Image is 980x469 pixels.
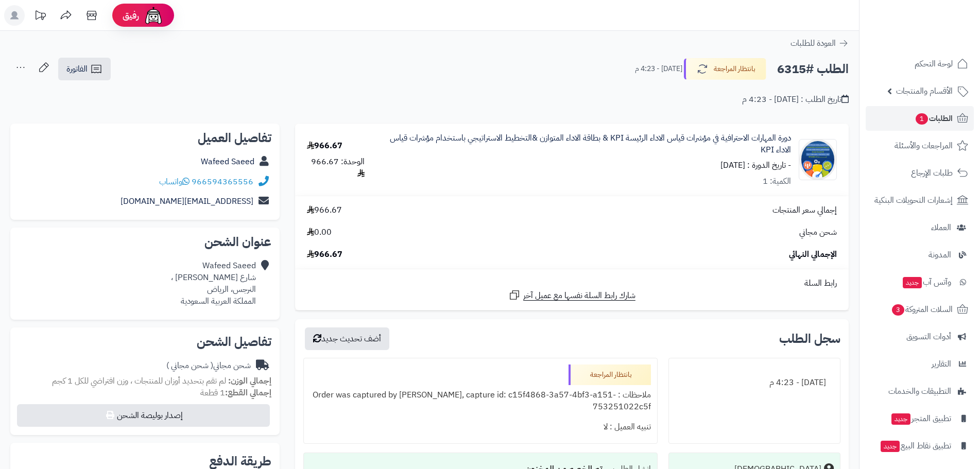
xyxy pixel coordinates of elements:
span: الأقسام والمنتجات [896,84,953,98]
span: التطبيقات والخدمات [888,384,951,398]
a: وآتس آبجديد [866,270,974,294]
span: وآتس آب [902,275,951,289]
span: أدوات التسويق [906,329,951,344]
h2: عنوان الشحن [19,236,271,248]
span: شارك رابط السلة نفسها مع عميل آخر [523,290,635,302]
span: لوحة التحكم [915,57,953,71]
span: تطبيق نقاط البيع [880,439,951,453]
span: تطبيق المتجر [890,411,951,426]
span: جديد [903,277,922,288]
a: الفاتورة [58,58,111,80]
div: 966.67 [307,140,342,152]
span: الفاتورة [66,63,88,75]
button: إصدار بوليصة الشحن [17,404,270,427]
h2: تفاصيل الشحن [19,336,271,348]
span: الطلبات [915,111,953,126]
img: ai-face.png [143,5,164,26]
h3: سجل الطلب [779,333,840,345]
span: ( شحن مجاني ) [166,359,213,372]
a: إشعارات التحويلات البنكية [866,188,974,213]
div: بانتظار المراجعة [569,364,651,385]
a: المراجعات والأسئلة [866,133,974,158]
strong: إجمالي الوزن: [228,375,271,387]
div: الكمية: 1 [763,176,791,187]
small: [DATE] - 4:23 م [635,64,682,74]
button: أضف تحديث جديد [305,327,389,350]
span: لم تقم بتحديد أوزان للمنتجات ، وزن افتراضي للكل 1 كجم [52,375,226,387]
span: جديد [891,413,910,425]
span: 1 [916,113,928,125]
button: بانتظار المراجعة [684,58,766,80]
a: التقارير [866,352,974,376]
h2: الطلب #6315 [777,59,849,80]
div: شحن مجاني [166,360,251,372]
small: - تاريخ الدورة : [DATE] [720,159,791,171]
a: تطبيق نقاط البيعجديد [866,433,974,458]
span: 0.00 [307,227,332,238]
span: 3 [892,304,904,316]
a: العملاء [866,215,974,240]
a: 966594365556 [192,176,253,188]
span: العودة للطلبات [790,37,836,49]
div: Wafeed Saeed شارع [PERSON_NAME] ، النرجس، الرياض المملكة العربية السعودية [171,260,256,307]
a: Wafeed Saeed [201,155,254,168]
span: الإجمالي النهائي [789,249,837,260]
a: شارك رابط السلة نفسها مع عميل آخر [508,289,635,302]
span: شحن مجاني [799,227,837,238]
div: تنبيه العميل : لا [310,417,651,437]
a: أدوات التسويق [866,324,974,349]
a: السلات المتروكة3 [866,297,974,322]
img: 1757934064-WhatsApp%20Image%202025-09-15%20at%202.00.17%20PM-90x90.jpeg [799,139,836,180]
span: التقارير [932,357,951,371]
span: إشعارات التحويلات البنكية [874,193,953,207]
div: ملاحظات : Order was captured by [PERSON_NAME], capture id: c15f4868-3a57-4bf3-a151-753251022c5f [310,385,651,417]
h2: تفاصيل العميل [19,132,271,144]
div: الوحدة: 966.67 [307,156,365,180]
a: دورة المهارات الاحترافية في مؤشرات قياس الاداء الرئيسة KPI & بطاقة الاداء المتوازن &التخطيط الاست... [388,132,790,156]
strong: إجمالي القطع: [225,387,271,399]
a: [EMAIL_ADDRESS][DOMAIN_NAME] [121,195,253,207]
span: رفيق [123,9,139,22]
span: إجمالي سعر المنتجات [772,204,837,216]
a: تحديثات المنصة [27,5,53,28]
a: واتساب [159,176,190,188]
a: التطبيقات والخدمات [866,379,974,404]
span: جديد [881,441,900,452]
span: 966.67 [307,249,342,260]
span: المراجعات والأسئلة [895,138,953,153]
h2: طريقة الدفع [209,455,271,467]
span: السلات المتروكة [891,302,953,317]
a: المدونة [866,242,974,267]
a: تطبيق المتجرجديد [866,406,974,431]
a: الطلبات1 [866,106,974,131]
span: طلبات الإرجاع [911,166,953,180]
div: [DATE] - 4:23 م [675,373,834,393]
span: المدونة [929,248,951,262]
a: طلبات الإرجاع [866,161,974,185]
a: لوحة التحكم [866,51,974,76]
span: 966.67 [307,204,342,216]
div: تاريخ الطلب : [DATE] - 4:23 م [742,94,849,106]
span: العملاء [931,220,951,235]
img: logo-2.png [910,29,970,50]
div: رابط السلة [299,277,845,289]
small: 1 قطعة [200,387,271,399]
a: العودة للطلبات [790,37,849,49]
